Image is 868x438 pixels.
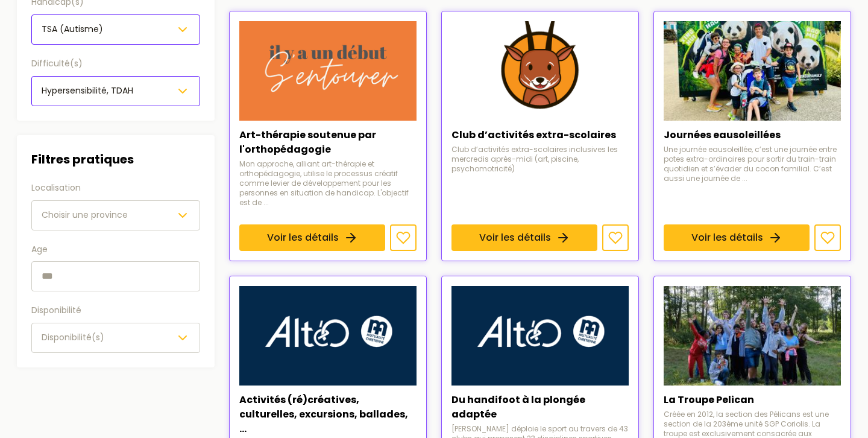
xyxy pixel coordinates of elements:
button: Ajouter aux favoris [814,224,841,251]
button: Disponibilité(s) [31,323,200,353]
h3: Filtres pratiques [31,150,200,169]
button: Hypersensibilité, TDAH [31,76,200,106]
span: Choisir une province [42,209,128,221]
label: Age [31,243,200,257]
label: Disponibilité [31,303,200,318]
label: Localisation [31,181,200,195]
a: Voir les détails [239,224,385,251]
button: TSA (Autisme) [31,14,200,45]
button: Ajouter aux favoris [602,224,629,251]
span: Hypersensibilité, TDAH [42,84,133,97]
label: Difficulté(s) [31,57,200,71]
button: Ajouter aux favoris [390,224,417,251]
a: Voir les détails [451,224,597,251]
span: TSA (Autisme) [42,23,103,35]
span: Disponibilité(s) [42,331,104,343]
a: Voir les détails [664,224,810,251]
button: Choisir une province [31,200,200,230]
